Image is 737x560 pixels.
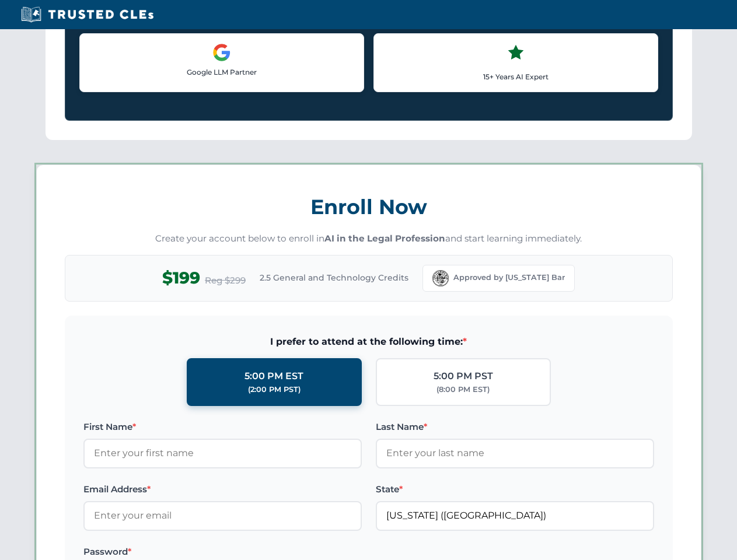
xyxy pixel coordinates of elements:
span: 2.5 General and Technology Credits [260,271,408,284]
label: First Name [83,420,362,434]
p: 15+ Years AI Expert [383,71,648,82]
div: (2:00 PM PST) [248,384,301,395]
div: 5:00 PM EST [244,369,303,384]
span: Approved by [US_STATE] Bar [453,272,565,283]
input: Enter your first name [83,439,362,468]
h3: Enroll Now [65,188,673,225]
input: Florida (FL) [376,501,654,530]
input: Enter your last name [376,439,654,468]
span: $199 [162,265,200,291]
span: I prefer to attend at the following time: [83,334,654,349]
input: Enter your email [83,501,362,530]
p: Google LLM Partner [89,66,354,78]
img: Florida Bar [432,270,449,286]
div: 5:00 PM PST [434,369,493,384]
div: (8:00 PM EST) [436,384,490,395]
strong: AI in the Legal Profession [324,233,445,244]
label: Email Address [83,482,362,496]
label: Last Name [376,420,654,434]
img: Google [212,43,231,62]
label: Password [83,545,362,559]
p: Create your account below to enroll in and start learning immediately. [65,232,673,246]
label: State [376,482,654,496]
span: Reg $299 [205,274,246,288]
img: Trusted CLEs [18,6,157,23]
